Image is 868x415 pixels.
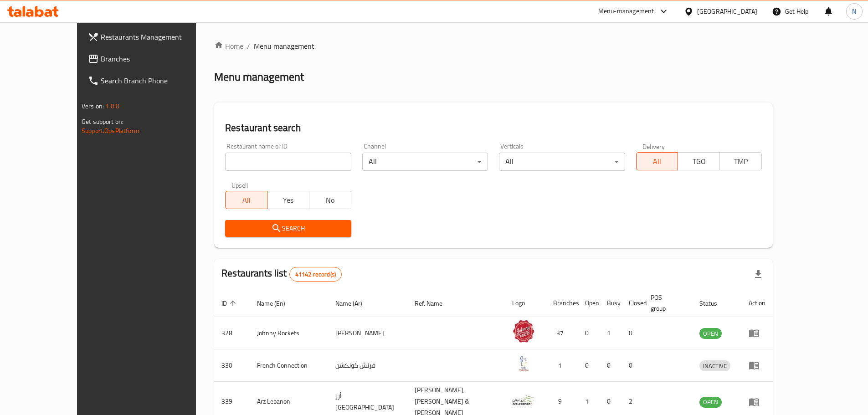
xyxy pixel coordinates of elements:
a: Search Branch Phone [81,70,222,92]
th: Branches [546,289,578,317]
th: Busy [600,289,621,317]
span: TMP [724,155,758,168]
span: 1.0.0 [105,100,119,112]
td: 1 [546,349,578,382]
button: Yes [267,191,309,209]
span: No [313,194,348,207]
div: Menu [749,396,765,407]
span: N [852,6,856,16]
button: All [636,152,678,170]
div: Menu-management [598,6,654,17]
a: Restaurants Management [81,26,222,48]
td: 0 [621,349,643,382]
label: Upsell [231,182,248,188]
input: Search for restaurant name or ID.. [225,153,351,171]
th: Action [741,289,773,317]
div: Menu [749,360,765,371]
button: TMP [719,152,762,170]
span: Search Branch Phone [101,75,215,86]
img: French Connection [512,352,535,375]
button: All [225,191,267,209]
div: All [362,153,488,171]
span: Yes [271,194,306,207]
div: [GEOGRAPHIC_DATA] [697,6,757,16]
th: Open [578,289,600,317]
div: Export file [747,263,769,285]
span: Name (En) [257,298,297,309]
span: POS group [651,292,681,314]
span: Branches [101,53,215,64]
td: 0 [578,349,600,382]
div: Total records count [289,267,342,282]
a: Home [214,41,243,51]
td: 37 [546,317,578,349]
h2: Restaurants list [221,266,342,282]
td: Johnny Rockets [250,317,328,349]
span: OPEN [699,397,722,407]
img: Johnny Rockets [512,320,535,343]
th: Closed [621,289,643,317]
td: 328 [214,317,250,349]
td: 330 [214,349,250,382]
div: All [499,153,625,171]
nav: breadcrumb [214,41,773,51]
td: [PERSON_NAME] [328,317,407,349]
div: Menu [749,328,765,338]
label: Delivery [642,143,665,149]
span: Version: [82,100,104,112]
span: INACTIVE [699,361,730,371]
img: Arz Lebanon [512,389,535,411]
th: Logo [505,289,546,317]
li: / [247,41,250,51]
span: Status [699,298,729,309]
td: فرنش كونكشن [328,349,407,382]
span: TGO [682,155,716,168]
h2: Menu management [214,70,304,84]
td: 0 [600,349,621,382]
span: Get support on: [82,116,123,128]
span: ID [221,298,239,309]
button: No [309,191,351,209]
span: Restaurants Management [101,31,215,42]
span: Search [232,223,344,234]
a: Branches [81,48,222,70]
button: TGO [678,152,720,170]
span: Menu management [254,41,314,51]
td: 1 [600,317,621,349]
span: All [229,194,264,207]
span: OPEN [699,328,722,339]
td: 0 [621,317,643,349]
td: French Connection [250,349,328,382]
td: 0 [578,317,600,349]
span: All [640,155,675,168]
button: Search [225,220,351,237]
a: Support.OpsPlatform [82,125,139,137]
span: Ref. Name [415,298,454,309]
span: 41142 record(s) [290,270,341,279]
span: Name (Ar) [335,298,374,309]
h2: Restaurant search [225,121,762,135]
